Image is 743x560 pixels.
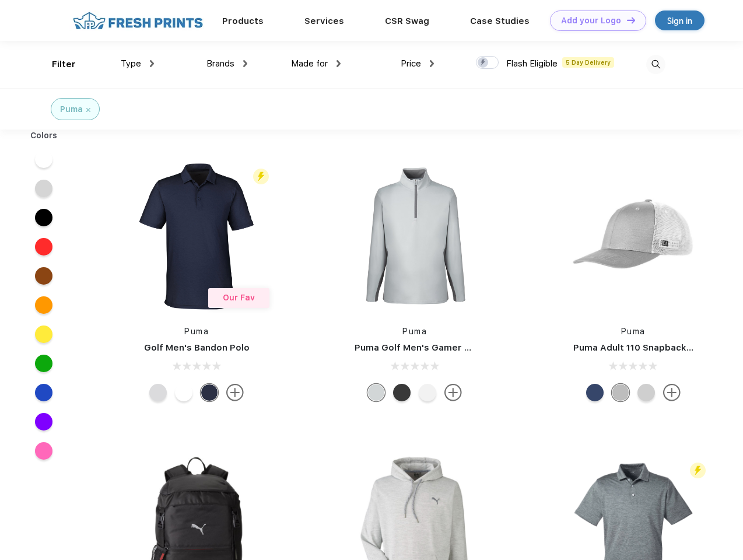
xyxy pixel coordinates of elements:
[621,327,646,336] a: Puma
[144,342,250,353] a: Golf Men's Bandon Polo
[506,58,558,69] span: Flash Eligible
[150,60,154,67] img: dropdown.png
[444,384,462,401] img: more.svg
[22,129,66,142] div: Colors
[337,159,492,314] img: func=resize&h=266
[667,14,692,27] div: Sign in
[226,384,244,401] img: more.svg
[367,384,385,401] div: High Rise
[419,384,436,401] div: Bright White
[562,57,614,68] span: 5 Day Delivery
[690,463,706,478] img: flash_active_toggle.svg
[337,60,341,67] img: dropdown.png
[291,58,328,69] span: Made for
[561,16,621,26] div: Add your Logo
[637,384,655,401] div: Quarry Brt Whit
[206,58,234,69] span: Brands
[60,103,83,116] div: Puma
[401,58,421,69] span: Price
[655,10,705,30] a: Sign in
[69,10,206,31] img: fo%20logo%202.webp
[243,60,247,67] img: dropdown.png
[385,16,429,26] a: CSR Swag
[52,58,76,71] div: Filter
[393,384,411,401] div: Puma Black
[121,58,141,69] span: Type
[402,327,427,336] a: Puma
[355,342,539,353] a: Puma Golf Men's Gamer Golf Quarter-Zip
[430,60,434,67] img: dropdown.png
[119,159,274,314] img: func=resize&h=266
[646,55,665,74] img: desktop_search.svg
[612,384,629,401] div: Quarry with Brt Whit
[175,384,192,401] div: Bright White
[223,293,255,302] span: Our Fav
[222,16,264,26] a: Products
[586,384,604,401] div: Peacoat with Qut Shd
[86,108,90,112] img: filter_cancel.svg
[304,16,344,26] a: Services
[556,159,711,314] img: func=resize&h=266
[149,384,167,401] div: High Rise
[201,384,218,401] div: Navy Blazer
[253,169,269,184] img: flash_active_toggle.svg
[184,327,209,336] a: Puma
[663,384,681,401] img: more.svg
[627,17,635,23] img: DT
